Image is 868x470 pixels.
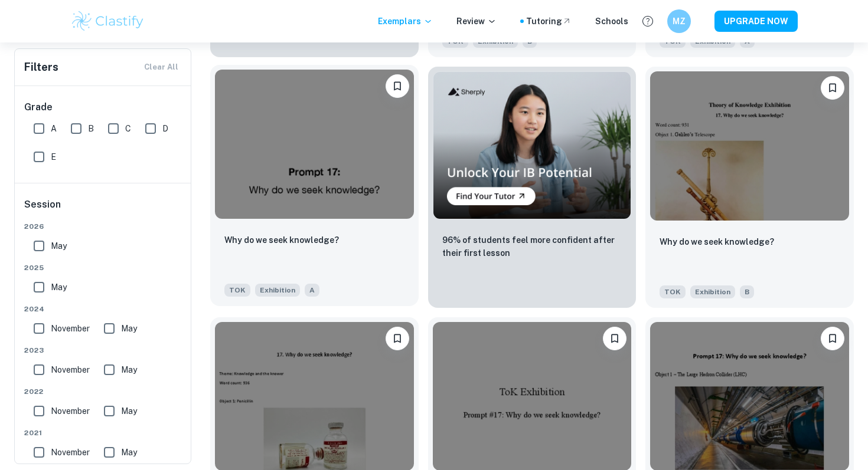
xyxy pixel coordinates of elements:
span: B [740,285,754,298]
p: Review [456,15,497,28]
span: 2021 [24,428,182,438]
p: 96% of students feel more confident after their first lesson [442,234,622,259]
h6: Filters [24,59,58,75]
span: A [51,122,57,135]
span: 2023 [24,345,182,356]
span: 2024 [24,304,182,314]
span: November [51,446,90,459]
button: Bookmark [386,327,409,350]
a: Tutoring [526,15,572,28]
button: Bookmark [386,74,409,98]
span: A [305,284,319,297]
span: D [162,122,168,135]
button: Bookmark [821,327,844,350]
span: November [51,405,90,418]
span: C [125,122,131,135]
a: Thumbnail96% of students feel more confident after their first lesson [428,67,637,307]
span: May [121,405,137,418]
a: Schools [595,15,628,28]
span: May [121,322,137,335]
h6: Grade [24,100,182,114]
span: 2022 [24,386,182,397]
img: Thumbnail [433,71,632,219]
span: November [51,363,90,376]
span: TOK [660,285,686,298]
span: 2026 [24,221,182,232]
button: Bookmark [821,76,844,100]
span: May [51,281,67,294]
button: MZ [667,9,691,33]
a: BookmarkWhy do we seek knowledge?TOKExhibitionA [210,67,419,307]
span: Exhibition [690,285,735,298]
p: Why do we seek knowledge? [224,234,339,246]
span: TOK [224,284,250,297]
span: May [121,446,137,459]
h6: Session [24,198,182,221]
img: TOK Exhibition example thumbnail: Why do we seek knowledge? [215,70,414,218]
span: May [121,363,137,376]
p: Why do we seek knowledge? [660,235,774,248]
span: November [51,322,90,335]
button: Help and Feedback [638,11,658,31]
span: Exhibition [255,284,300,297]
span: May [51,239,67,252]
span: B [88,122,94,135]
span: E [51,150,56,163]
span: 2025 [24,262,182,273]
p: Exemplars [378,15,433,28]
img: TOK Exhibition example thumbnail: Why do we seek knowledge? [650,71,849,220]
a: BookmarkWhy do we seek knowledge?TOKExhibitionB [645,67,854,307]
img: Clastify logo [70,9,145,33]
h6: MZ [673,15,686,28]
button: Bookmark [603,327,626,350]
button: UPGRADE NOW [714,11,798,32]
